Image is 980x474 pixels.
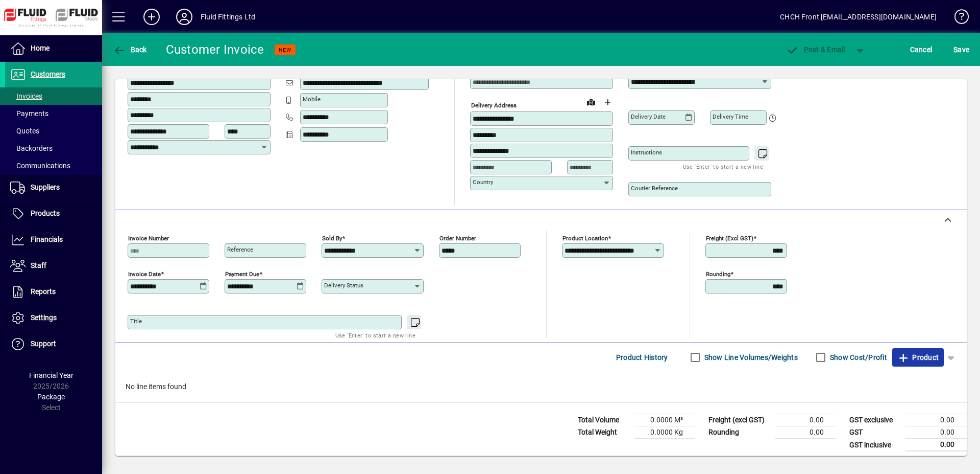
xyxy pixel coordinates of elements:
[573,426,634,439] td: Total Weight
[31,209,60,217] span: Products
[135,8,168,26] button: Add
[573,414,634,426] td: Total Volume
[115,371,967,402] div: No line items found
[113,46,147,54] span: Back
[599,94,616,110] button: Choose address
[5,157,102,174] a: Communications
[713,113,748,120] mat-label: Delivery time
[703,426,775,439] td: Rounding
[10,109,48,118] span: Payments
[31,70,65,78] span: Customers
[37,393,65,401] span: Package
[616,349,668,366] span: Product History
[844,414,905,426] td: GST exclusive
[5,279,102,305] a: Reports
[130,318,142,325] mat-label: Title
[683,161,763,172] mat-hint: Use 'Enter' to start a new line
[5,105,102,122] a: Payments
[10,144,53,152] span: Backorders
[102,40,158,59] app-page-header-button: Back
[128,235,169,242] mat-label: Invoice number
[29,371,73,379] span: Financial Year
[910,41,933,58] span: Cancel
[775,426,836,439] td: 0.00
[5,87,102,105] a: Invoices
[892,348,944,367] button: Product
[5,140,102,157] a: Backorders
[953,41,969,58] span: ave
[702,352,798,363] label: Show Line Volumes/Weights
[631,113,666,120] mat-label: Delivery date
[10,127,39,135] span: Quotes
[634,426,695,439] td: 0.0000 Kg
[781,40,850,59] button: Post & Email
[828,352,887,363] label: Show Cost/Profit
[905,426,967,439] td: 0.00
[844,439,905,452] td: GST inclusive
[703,414,775,426] td: Freight (excl GST)
[5,122,102,140] a: Quotes
[10,92,42,100] span: Invoices
[322,235,342,242] mat-label: Sold by
[473,178,493,186] mat-label: Country
[168,8,201,26] button: Profile
[128,270,161,278] mat-label: Invoice date
[31,313,57,322] span: Settings
[634,414,695,426] td: 0.0000 M³
[562,235,608,242] mat-label: Product location
[31,340,56,348] span: Support
[905,414,967,426] td: 0.00
[804,46,808,54] span: P
[166,41,264,58] div: Customer Invoice
[786,46,845,54] span: ost & Email
[5,253,102,279] a: Staff
[439,235,476,242] mat-label: Order number
[303,96,321,103] mat-label: Mobile
[951,40,972,59] button: Save
[780,9,937,25] div: CHCH Front [EMAIL_ADDRESS][DOMAIN_NAME]
[10,162,70,170] span: Communications
[31,261,46,269] span: Staff
[227,246,253,253] mat-label: Reference
[5,331,102,357] a: Support
[706,235,753,242] mat-label: Freight (excl GST)
[225,270,259,278] mat-label: Payment due
[631,149,662,156] mat-label: Instructions
[324,282,363,289] mat-label: Delivery status
[201,9,255,25] div: Fluid Fittings Ltd
[5,175,102,200] a: Suppliers
[31,183,60,191] span: Suppliers
[908,40,935,59] button: Cancel
[5,36,102,61] a: Home
[31,44,50,52] span: Home
[110,40,150,59] button: Back
[947,2,967,35] a: Knowledge Base
[706,270,730,278] mat-label: Rounding
[31,287,56,296] span: Reports
[612,348,672,367] button: Product History
[953,46,958,54] span: S
[5,227,102,253] a: Financials
[631,185,678,192] mat-label: Courier Reference
[897,349,939,366] span: Product
[583,94,599,110] a: View on map
[905,439,967,452] td: 0.00
[31,235,63,243] span: Financials
[335,329,415,341] mat-hint: Use 'Enter' to start a new line
[5,305,102,331] a: Settings
[279,47,291,53] span: NEW
[844,426,905,439] td: GST
[775,414,836,426] td: 0.00
[5,201,102,227] a: Products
